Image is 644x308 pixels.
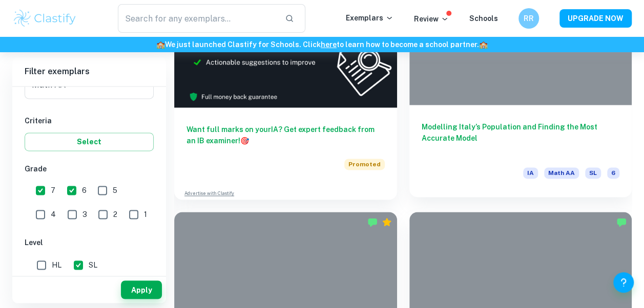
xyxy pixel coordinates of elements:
span: 3 [82,209,87,220]
img: Marked [367,217,378,227]
button: Select [25,133,154,151]
span: IA [523,167,538,179]
span: 6 [607,167,619,179]
p: Review [414,13,449,25]
a: Advertise with Clastify [184,190,234,197]
img: Marked [616,217,627,227]
span: SL [585,167,601,179]
h6: Modelling Italy’s Population and Finding the Most Accurate Model [422,121,620,155]
span: 1 [144,209,147,220]
span: 🏫 [156,40,165,49]
h6: Filter exemplars [12,57,166,86]
span: 7 [51,185,55,196]
span: 2 [113,209,117,220]
p: Exemplars [346,12,393,24]
h6: We just launched Clastify for Schools. Click to learn how to become a school partner. [2,39,642,50]
button: RR [518,8,539,29]
a: here [321,40,337,49]
button: Help and Feedback [613,272,634,293]
span: HL [52,259,61,271]
button: UPGRADE NOW [559,9,632,28]
h6: Level [25,237,154,248]
span: Math AA [544,167,579,179]
span: SL [89,259,97,271]
button: Apply [121,280,162,299]
span: 4 [51,209,56,220]
h6: RR [523,13,535,24]
input: Search for any exemplars... [118,4,277,33]
h6: Want full marks on your IA ? Get expert feedback from an IB examiner! [186,124,385,146]
span: 5 [113,185,117,196]
span: 🏫 [479,40,488,49]
h6: Criteria [25,115,154,126]
a: Schools [469,14,498,23]
h6: Grade [25,163,154,174]
img: Clastify logo [12,8,77,29]
span: 6 [82,185,87,196]
div: Premium [382,217,392,227]
span: Promoted [344,159,385,170]
span: 🎯 [240,137,249,145]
